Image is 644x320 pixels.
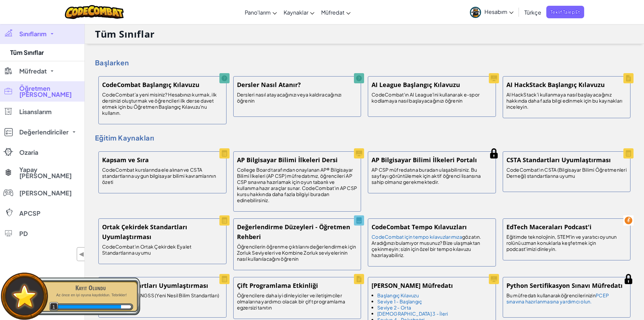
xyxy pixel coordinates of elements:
[102,281,208,290] font: NGSS Standartları Uyumlaştırması
[237,167,357,203] font: College Board tarafından onaylanan AP® Bilgisayar Bilimi İlkeleri (AP CSP) müfredatımız, öğrencil...
[230,215,365,274] a: Değerlendirme Düzeyleri - Öğretmen Rehberi Öğrencilerin öğrenme çıktılarını değerlendirmek için Z...
[19,84,72,98] font: Öğretmen [PERSON_NAME]
[230,73,365,120] a: Dersler Nasıl Atanır? Dersleri nasıl atayacağınızı veya kaldıracağınızı öğrenin
[19,30,47,38] font: Sınıflarım
[102,91,217,116] font: CodeCombat'a yeni misiniz? Hesabınızı kurmak, ilk dersinizi oluşturmak ve öğrencileri ilk derse d...
[372,81,460,89] font: AI League Başlangıç ​​Kılavuzu
[506,281,623,290] font: Python Sertifikasyon Sınavı Müfredatı
[524,9,541,16] font: Türkçe
[102,156,149,164] font: Kapsam ve Sıra
[230,148,365,215] a: AP Bilgisayar Bilimi İlkeleri Dersi College Board tarafından onaylanan AP® Bilgisayar Bilimi İlke...
[506,156,611,164] font: CSTA Standartları Uyumlaştırması
[52,304,55,310] font: 1
[377,304,411,311] a: Seviye 2 - Orta
[372,234,481,258] font: . Aradığınızı bulamıyor musunuz? Bize ulaşmaktan çekinmeyin; sizin için özel bir tempo kılavuzu h...
[506,223,592,231] font: EdTech Maceraları Podcast'i
[237,243,356,262] font: Öğrencilerin öğrenme çıktılarını değerlendirmek için Zorluk Seviyeleri ve Kombine Zorluk seviyele...
[484,8,507,15] font: Hesabım
[561,292,596,298] font: öğrencilerinizin
[19,166,72,179] font: Yapay [PERSON_NAME]
[372,223,467,231] font: CodeCombat Tempo Kılavuzları
[56,293,127,297] font: Az önce en iyi oyuna kaydoldun. Tebrikler!
[19,108,52,115] font: Lisanslarım
[521,3,545,21] a: Türkçe
[280,3,318,21] a: Kaynaklar
[377,298,422,304] a: Seviye 1 - Başlangıç
[10,48,44,56] font: Tüm Sınıflar
[95,27,155,40] font: Tüm Sınıflar
[364,215,499,270] a: CodeCombat Tempo Kılavuzları CodeCombat için tempo kılavuzlarımızagöz atın. Aradığınızı bulamıyor...
[95,148,230,197] a: Kapsam ve Sıra CodeCombat kurslarında ele alınan ve CSTA standartlarına uygun bilgisayar bilimi k...
[506,292,561,298] font: Bu müfredatı kullanarak
[470,7,481,18] img: avatar
[102,81,199,89] font: CodeCombat Başlangıç ​​Kılavuzu
[237,156,338,164] font: AP Bilgisayar Bilimi İlkeleri Dersi
[95,215,230,268] a: Ortak Çekirdek Standartları Uyumlaştırması CodeCombat'ın Ortak Çekirdek Eyalet Standartlarına uyumu
[467,1,517,23] a: Hesabım
[506,91,623,110] font: AI HackStack'i kullanmaya nasıl başlayacağınız hakkında daha fazla bilgi edinmek için bu kaynakla...
[550,9,580,15] font: Teklif Talep Et
[364,148,499,197] a: AP Bilgisayar Bilimi İlkeleri Portalı AP CSP müfredatına buradan ulaşabilirsiniz. Bu sayfayı görü...
[79,250,85,258] font: ◀
[19,230,28,237] font: PD
[237,81,301,89] font: Dersler Nasıl Atanır?
[102,243,191,256] font: CodeCombat'ın Ortak Çekirdek Eyalet Standartlarına uyumu
[19,189,72,197] font: [PERSON_NAME]
[499,215,634,264] a: EdTech Maceraları Podcast'i Eğitimde teknolojinin, STEM'in ve yaratıcı oyunun rolünü uzman konukl...
[102,167,216,185] font: CodeCombat kurslarında ele alınan ve CSTA standartlarına uygun bilgisayar bilimi kavramlarının özeti
[19,67,47,75] font: Müfredat
[9,281,40,311] img: default.png
[95,58,129,67] font: Başlarken
[499,148,634,195] a: CSTA Standartları Uyumlaştırması CodeCombat'ın CSTA (Bilgisayar Bilimi Öğretmenleri Derneği) stan...
[377,311,448,317] a: [DEMOGRAPHIC_DATA] 3 - İleri
[321,9,344,16] font: Müfredat
[237,91,342,104] font: Dersleri nasıl atayacağınızı veya kaldıracağınızı öğrenin
[237,292,345,311] font: Öğrencilere daha iyi dinleyiciler ve iletişimciler olmalarına yardımcı olacak bir çift programlam...
[506,292,609,304] a: PCEP sınavına hazırlanmasına yardımcı olun.
[19,148,38,156] font: Ozaria
[318,3,354,21] a: Müfredat
[284,9,308,16] font: Kaynaklar
[95,133,154,142] font: Eğitim kaynakları
[75,283,106,292] font: Kayıt Olundu
[506,81,605,89] font: AI HackStack Başlangıç ​​Kılavuzu
[364,73,499,120] a: AI League Başlangıç ​​Kılavuzu CodeCombat'ın AI League'ini kullanarak e-spor kodlamaya nasıl başl...
[372,91,480,104] font: CodeCombat'ın AI League'ini kullanarak e-spor kodlamaya nasıl başlayacağınızı öğrenin
[241,3,280,21] a: Pano'larım
[372,167,481,185] font: AP CSP müfredatına buradan ulaşabilirsiniz. Bu sayfayı görüntülemek için aktif öğrenci lisansına ...
[462,234,480,240] font: göz atın
[546,6,584,18] a: Teklif Talep Et
[499,73,634,122] a: AI HackStack Başlangıç ​​Kılavuzu AI HackStack'i kullanmaya nasıl başlayacağınız hakkında daha fa...
[19,209,41,217] font: APCSP
[102,223,187,241] font: Ortak Çekirdek Standartları Uyumlaştırması
[506,167,627,179] font: CodeCombat'ın CSTA (Bilgisayar Bilimi Öğretmenleri Derneği) standartlarına uyumu
[506,234,617,252] font: Eğitimde teknolojinin, STEM'in ve yaratıcı oyunun rolünü uzman konuklarla keşfetmek için podcast'...
[372,234,462,240] a: CodeCombat için tempo kılavuzlarımıza
[372,281,453,290] font: [PERSON_NAME] Müfredatı
[237,281,318,290] font: Çift Programlama Etkinliği
[95,73,230,128] a: CodeCombat Başlangıç ​​Kılavuzu CodeCombat'a yeni misiniz? Hesabınızı kurmak, ilk dersinizi oluşt...
[19,128,69,136] font: Değerlendiriciler
[372,156,477,164] font: AP Bilgisayar Bilimi İlkeleri Portalı
[237,223,350,241] font: Değerlendirme Düzeyleri - Öğretmen Rehberi
[102,292,219,304] font: CodeCombat'ın NGSS (Yeni Nesil Bilim Standartları) ile uyumu
[245,9,271,16] font: Pano'larım
[65,5,124,19] img: CodeCombat logosu
[377,292,419,298] a: Başlangıç ​​Kılavuzu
